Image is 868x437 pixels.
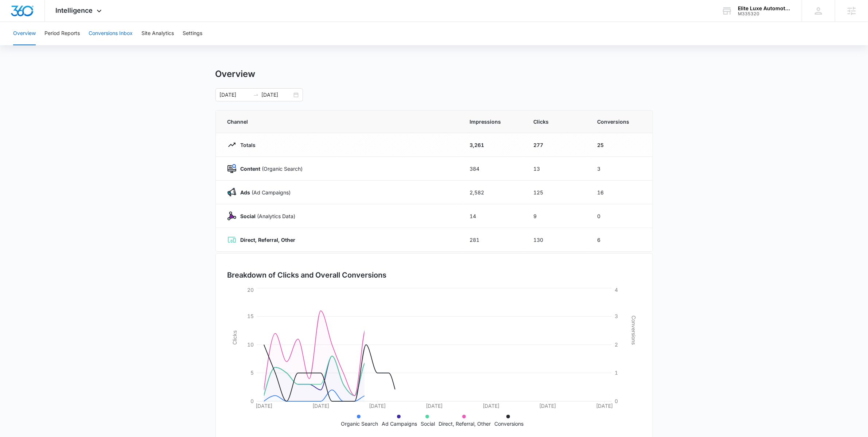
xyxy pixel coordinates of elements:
img: Content [227,164,236,173]
td: 130 [525,228,589,252]
tspan: 2 [615,341,618,348]
td: 9 [525,204,589,228]
h3: Breakdown of Clicks and Overall Conversions [227,270,387,281]
tspan: 10 [247,341,254,348]
tspan: [DATE] [539,403,556,409]
tspan: Clicks [231,330,237,345]
img: Ads [227,188,236,197]
td: 13 [525,157,589,181]
td: 16 [589,181,653,204]
strong: Content [241,166,261,172]
tspan: [DATE] [426,403,443,409]
p: (Ad Campaigns) [236,189,291,196]
tspan: 20 [247,287,254,293]
button: Period Reports [44,22,80,45]
strong: Direct, Referral, Other [241,237,296,243]
td: 0 [589,204,653,228]
td: 14 [461,204,525,228]
tspan: 4 [615,287,618,293]
button: Overview [13,22,36,45]
td: 25 [589,133,653,157]
span: swap-right [253,92,259,98]
p: (Analytics Data) [236,212,296,220]
input: Start date [220,91,250,99]
tspan: 3 [615,313,618,319]
span: Clicks [534,118,580,125]
tspan: 15 [247,313,254,319]
h1: Overview [215,69,256,80]
tspan: [DATE] [312,403,329,409]
img: Social [227,212,236,220]
input: End date [262,91,292,99]
tspan: 1 [615,370,618,376]
tspan: 5 [250,370,254,376]
p: Conversions [494,420,523,428]
tspan: 0 [615,398,618,404]
td: 3 [589,157,653,181]
td: 125 [525,181,589,204]
p: Social [421,420,435,428]
td: 6 [589,228,653,252]
td: 3,261 [461,133,525,157]
strong: Ads [241,189,250,196]
p: (Organic Search) [236,165,303,173]
span: Conversions [598,118,641,125]
tspan: 0 [250,398,254,404]
tspan: Conversions [631,316,637,345]
p: Direct, Referral, Other [439,420,491,428]
button: Conversions Inbox [89,22,133,45]
button: Site Analytics [141,22,174,45]
tspan: [DATE] [482,403,499,409]
p: Organic Search [341,420,378,428]
tspan: [DATE] [256,403,272,409]
td: 277 [525,133,589,157]
p: Totals [236,141,256,149]
button: Settings [183,22,202,45]
span: Intelligence [56,7,93,14]
div: account name [738,5,791,11]
td: 281 [461,228,525,252]
tspan: [DATE] [369,403,386,409]
div: account id [738,11,791,16]
span: to [253,92,259,98]
td: 2,582 [461,181,525,204]
span: Impressions [470,118,516,125]
p: Ad Campaigns [382,420,417,428]
tspan: [DATE] [596,403,613,409]
td: 384 [461,157,525,181]
strong: Social [241,213,256,219]
span: Channel [227,118,452,125]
